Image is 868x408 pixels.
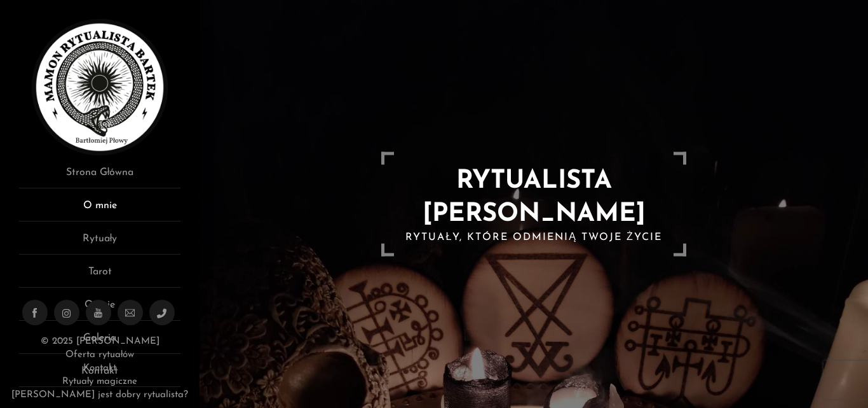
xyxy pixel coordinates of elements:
[19,231,180,255] a: Rytuały
[19,198,180,222] a: O mnie
[65,350,134,360] a: Oferta rytuałów
[32,19,168,155] img: Rytualista Bartek
[83,363,116,373] a: Kontakt
[11,390,188,400] a: [PERSON_NAME] jest dobry rytualista?
[19,165,180,188] a: Strona Główna
[62,377,137,386] a: Rytuały magiczne
[19,264,180,288] a: Tarot
[394,230,674,244] h2: Rytuały, które odmienią Twoje życie
[394,164,674,230] h1: RYTUALISTA [PERSON_NAME]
